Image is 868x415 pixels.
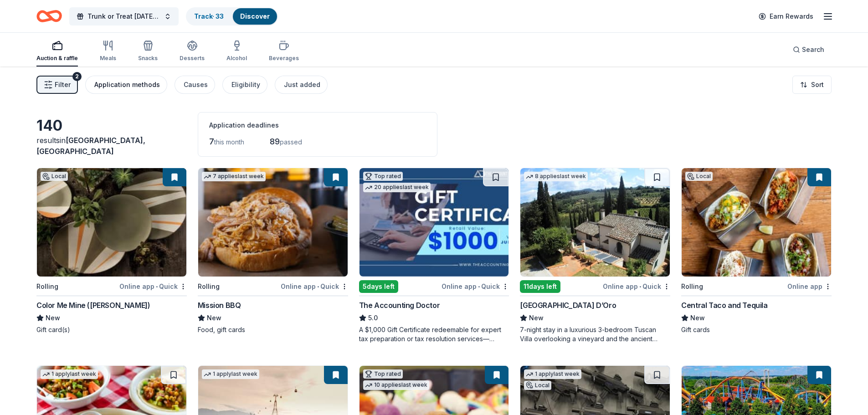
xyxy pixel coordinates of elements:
[36,5,62,27] a: Home
[681,281,703,292] div: Rolling
[787,281,832,292] div: Online app
[85,76,167,94] button: Application methods
[198,281,220,292] div: Rolling
[36,76,78,94] button: Filter2
[36,300,150,311] div: Color Me Mine ([PERSON_NAME])
[269,55,299,62] div: Beverages
[360,168,509,277] img: Image for The Accounting Doctor
[198,325,348,334] div: Food, gift cards
[520,168,670,343] a: Image for Villa Sogni D’Oro8 applieslast week11days leftOnline app•Quick[GEOGRAPHIC_DATA] D’OroNe...
[69,7,179,26] button: Trunk or Treat [DATE] [DATE]
[36,117,187,135] div: 140
[41,172,68,181] div: Local
[202,172,266,181] div: 7 applies last week
[36,136,145,156] span: [GEOGRAPHIC_DATA], [GEOGRAPHIC_DATA]
[156,283,158,290] span: •
[359,325,509,343] div: A $1,000 Gift Certificate redeemable for expert tax preparation or tax resolution services—recipi...
[690,313,705,323] span: New
[363,369,403,379] div: Top rated
[524,381,551,390] div: Local
[520,168,670,277] img: Image for Villa Sogni D’Oro
[138,55,158,62] div: Snacks
[359,280,398,293] div: 5 days left
[209,137,214,146] span: 7
[639,283,641,290] span: •
[180,55,205,62] div: Desserts
[753,8,819,25] a: Earn Rewards
[478,283,480,290] span: •
[240,12,270,20] a: Discover
[198,168,348,277] img: Image for Mission BBQ
[520,325,670,343] div: 7-night stay in a luxurious 3-bedroom Tuscan Villa overlooking a vineyard and the ancient walled ...
[681,300,767,311] div: Central Taco and Tequila
[368,313,378,323] span: 5.0
[359,300,440,311] div: The Accounting Doctor
[87,11,160,22] span: Trunk or Treat [DATE] [DATE]
[100,36,116,67] button: Meals
[198,300,241,311] div: Mission BBQ
[786,41,832,59] button: Search
[138,36,158,67] button: Snacks
[36,168,187,334] a: Image for Color Me Mine (Voorhees)LocalRollingOnline app•QuickColor Me Mine ([PERSON_NAME])NewGif...
[811,79,824,90] span: Sort
[175,76,215,94] button: Causes
[284,79,320,90] div: Just added
[226,55,247,62] div: Alcohol
[792,76,832,94] button: Sort
[36,281,58,292] div: Rolling
[214,138,244,146] span: this month
[802,44,824,55] span: Search
[100,55,116,62] div: Meals
[198,168,348,334] a: Image for Mission BBQ7 applieslast weekRollingOnline app•QuickMission BBQNewFood, gift cards
[36,136,145,156] span: in
[269,36,299,67] button: Beverages
[186,7,278,26] button: Track· 33Discover
[94,79,160,90] div: Application methods
[281,281,348,292] div: Online app Quick
[363,380,429,390] div: 10 applies last week
[180,36,205,67] button: Desserts
[37,168,186,277] img: Image for Color Me Mine (Voorhees)
[36,135,187,157] div: results
[207,313,221,323] span: New
[226,36,247,67] button: Alcohol
[524,369,581,379] div: 1 apply last week
[36,55,78,62] div: Auction & raffle
[222,76,267,94] button: Eligibility
[72,72,82,81] div: 2
[194,12,224,20] a: Track· 33
[184,79,208,90] div: Causes
[524,172,588,181] div: 8 applies last week
[46,313,60,323] span: New
[36,36,78,67] button: Auction & raffle
[603,281,670,292] div: Online app Quick
[270,137,280,146] span: 89
[685,172,713,181] div: Local
[41,369,98,379] div: 1 apply last week
[119,281,187,292] div: Online app Quick
[520,280,560,293] div: 11 days left
[681,325,832,334] div: Gift cards
[363,183,431,192] div: 20 applies last week
[359,168,509,343] a: Image for The Accounting DoctorTop rated20 applieslast week5days leftOnline app•QuickThe Accounti...
[682,168,831,277] img: Image for Central Taco and Tequila
[317,283,319,290] span: •
[681,168,832,334] a: Image for Central Taco and TequilaLocalRollingOnline appCentral Taco and TequilaNewGift cards
[529,313,544,323] span: New
[231,79,260,90] div: Eligibility
[442,281,509,292] div: Online app Quick
[363,172,403,181] div: Top rated
[209,120,426,131] div: Application deadlines
[202,369,259,379] div: 1 apply last week
[55,79,71,90] span: Filter
[280,138,302,146] span: passed
[520,300,616,311] div: [GEOGRAPHIC_DATA] D’Oro
[275,76,328,94] button: Just added
[36,325,187,334] div: Gift card(s)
